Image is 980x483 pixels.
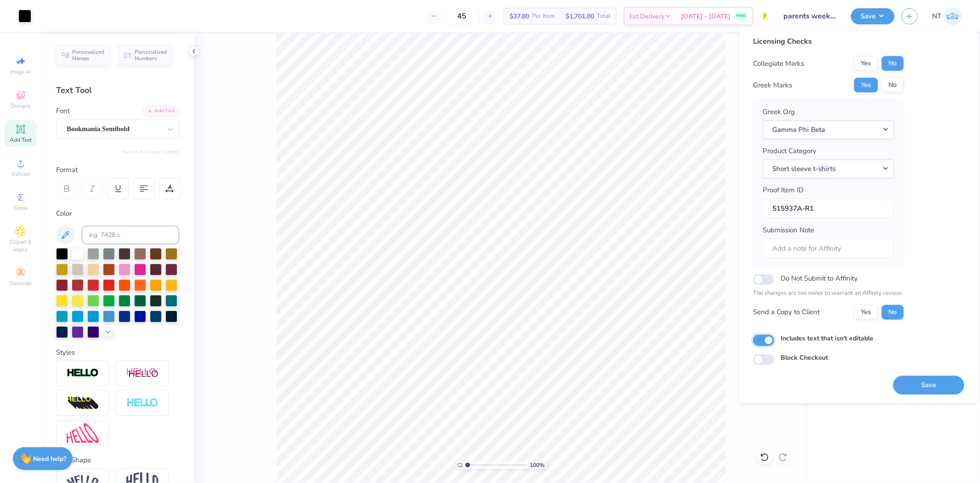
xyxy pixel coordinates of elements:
[82,226,179,244] input: e.g. 7428 c
[56,165,180,175] div: Format
[763,146,816,156] label: Product Category
[532,11,555,21] span: Per Item
[14,204,28,212] span: Greek
[763,185,804,195] label: Proof Item ID
[932,11,941,22] span: NT
[854,56,878,71] button: Yes
[56,84,179,97] div: Text Tool
[510,11,529,21] span: $37.80
[11,102,31,109] span: Designs
[753,307,820,317] div: Send a Copy to Client
[143,106,179,116] div: Add Font
[944,7,962,25] img: Nestor Talens
[882,78,904,92] button: No
[753,36,904,47] div: Licensing Checks
[566,11,594,21] span: $1,701.00
[67,396,99,411] img: 3d Illusion
[10,280,32,287] span: Decorate
[763,107,795,117] label: Greek Org
[34,454,67,463] strong: Need help?
[753,80,792,91] div: Greek Marks
[681,11,731,21] span: [DATE] - [DATE]
[763,225,814,236] label: Submission Note
[597,11,611,21] span: Total
[781,272,858,284] label: Do Not Submit to Affinity
[10,136,32,144] span: Add Text
[781,353,828,362] label: Block Checkout
[763,120,894,139] button: Gamma Phi Beta
[11,170,30,178] span: Upload
[753,289,904,298] p: The changes are too minor to warrant an Affinity review.
[5,238,37,253] span: Clipart & logos
[629,11,664,21] span: Est. Delivery
[72,49,105,62] span: Personalized Names
[67,368,99,379] img: Stroke
[126,398,159,408] img: Negative Space
[135,49,167,62] span: Personalized Numbers
[736,13,746,19] span: FREE
[56,208,179,219] div: Color
[444,8,480,24] input: – –
[56,347,179,358] div: Styles
[854,305,878,319] button: Yes
[67,423,99,443] img: Free Distort
[56,106,70,116] label: Font
[781,333,873,343] label: Includes text that isn't editable
[126,368,159,379] img: Shadow
[753,58,804,69] div: Collegiate Marks
[56,455,179,466] div: Text Shape
[10,68,32,75] span: Image AI
[893,375,964,394] button: Save
[882,56,904,71] button: No
[882,305,904,319] button: No
[854,78,878,92] button: Yes
[530,461,544,469] span: 100 %
[776,7,844,25] input: Untitled Design
[851,8,895,24] button: Save
[763,238,894,258] input: Add a note for Affinity
[122,148,179,155] button: Switch to Greek Letters
[763,159,894,178] button: Short sleeve t-shirts
[932,7,962,25] a: NT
